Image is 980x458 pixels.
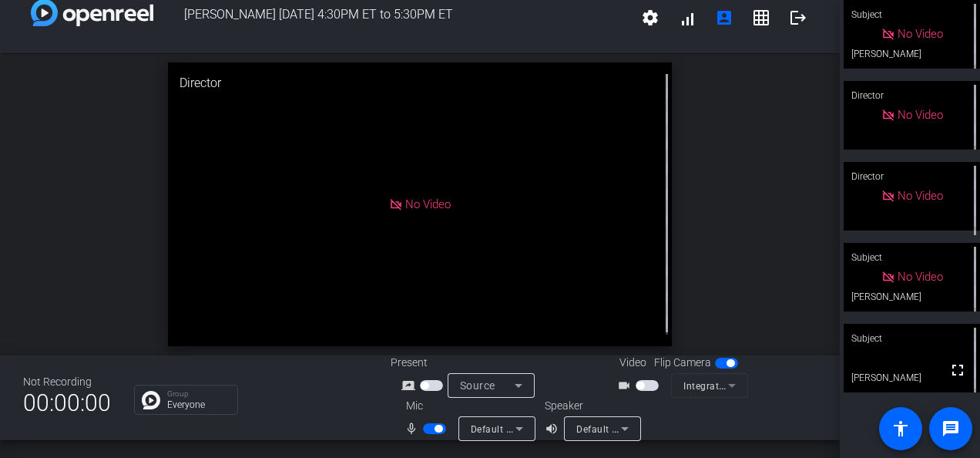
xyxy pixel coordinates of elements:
mat-icon: logout [789,8,807,27]
img: Chat Icon [142,391,160,409]
div: Present [391,355,545,371]
span: Source [460,379,495,392]
div: Director [844,162,980,191]
mat-icon: message [941,419,960,438]
mat-icon: account_box [715,8,733,27]
p: Group [167,390,230,398]
span: No Video [898,270,943,284]
mat-icon: settings [641,8,659,27]
span: No Video [898,108,943,122]
span: No Video [898,27,943,41]
span: Video [619,355,646,371]
p: Everyone [167,400,230,409]
mat-icon: accessibility [891,419,910,438]
div: Director [844,81,980,110]
span: 00:00:00 [23,384,111,422]
div: Speaker [545,398,637,414]
span: Default - Headphones (JBL WAVE BEAM) (Bluetooth) [576,423,812,435]
div: Not Recording [23,374,111,390]
span: No Video [405,197,451,211]
mat-icon: videocam_outline [617,376,636,395]
span: Default - Microphone Array (Realtek(R) Audio) [471,423,676,435]
div: Subject [844,324,980,353]
mat-icon: mic_none [404,419,423,438]
mat-icon: fullscreen [948,361,967,379]
mat-icon: grid_on [752,8,770,27]
mat-icon: volume_up [545,419,563,438]
span: No Video [898,189,943,203]
div: Subject [844,243,980,272]
div: Director [168,62,672,104]
span: Flip Camera [654,355,711,371]
div: Mic [391,398,545,414]
mat-icon: screen_share_outline [401,376,420,395]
